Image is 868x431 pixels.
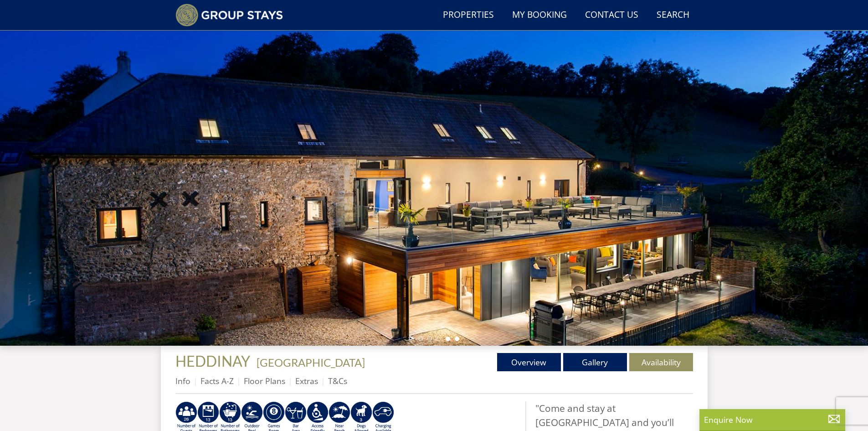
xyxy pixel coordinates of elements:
span: HEDDINAY [175,352,250,370]
a: Overview [497,353,561,371]
a: Search [653,5,693,26]
p: Enquire Now [704,414,841,426]
span: - [253,356,365,369]
a: Gallery [563,353,627,371]
a: T&Cs [328,375,347,386]
img: Group Stays [175,4,283,26]
a: Contact Us [581,5,642,26]
a: Availability [629,353,693,371]
a: Floor Plans [244,375,285,386]
a: HEDDINAY [175,352,253,370]
a: Info [175,375,190,386]
a: My Booking [508,5,570,26]
a: Facts A-Z [200,375,234,386]
a: Extras [295,375,318,386]
a: [GEOGRAPHIC_DATA] [257,356,365,369]
a: Properties [439,5,498,26]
